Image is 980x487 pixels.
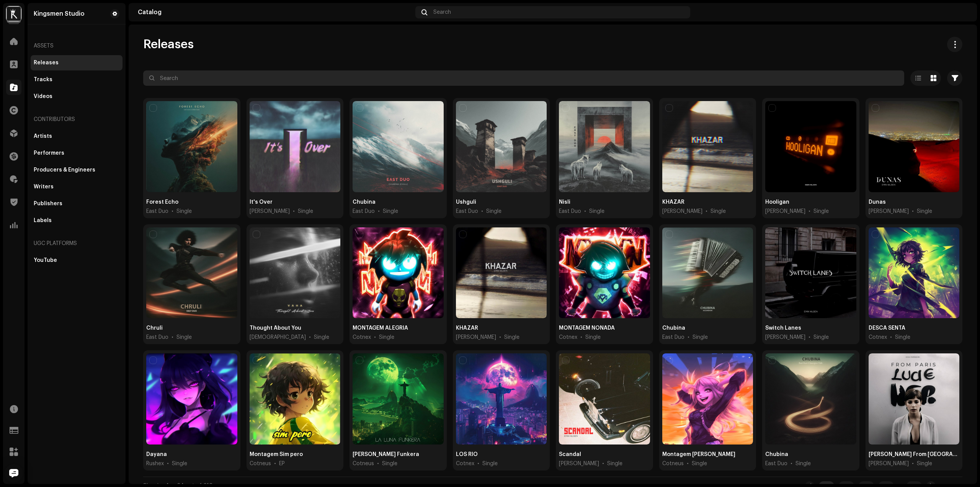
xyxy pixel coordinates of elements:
[912,460,914,467] span: •
[456,208,478,215] span: East Duo
[584,208,586,215] span: •
[353,333,371,341] span: Cotnex
[955,6,968,18] img: f9ee2326-f37c-425e-8d9a-c1784cef9a8d
[662,198,684,206] div: KHAZAR
[146,333,168,341] span: East Duo
[710,208,726,215] div: Single
[171,208,173,215] span: •
[808,333,810,341] span: •
[34,217,52,224] div: Labels
[607,460,622,467] div: Single
[379,333,394,341] div: Single
[559,208,581,215] span: East Duo
[353,324,408,332] div: MONTAGEM ALEGRIA
[353,208,375,215] span: East Duo
[250,333,306,341] span: VAHA
[662,324,685,332] div: Chubina
[693,333,708,341] div: Single
[298,208,313,215] div: Single
[250,198,273,206] div: It's Over
[31,110,122,129] re-a-nav-header: Contributors
[795,460,811,467] div: Single
[917,460,932,467] div: Single
[378,208,380,215] span: •
[456,333,496,341] span: Emin Nilsen
[383,208,398,215] div: Single
[31,213,122,228] re-m-nav-item: Labels
[765,198,789,206] div: Hooligan
[585,333,601,341] div: Single
[31,179,122,194] re-m-nav-item: Writers
[31,37,122,55] div: Assets
[377,460,379,467] span: •
[808,208,810,215] span: •
[456,198,476,206] div: Ushguli
[433,9,451,15] span: Search
[146,451,167,458] div: Dayana
[589,208,604,215] div: Single
[146,198,178,206] div: Forest Echo
[481,208,483,215] span: •
[869,451,960,458] div: Lucie From Paris
[499,333,501,341] span: •
[34,257,57,263] div: YouTube
[31,234,122,253] re-a-nav-header: UGC Platforms
[31,89,122,104] re-m-nav-item: Videos
[813,333,829,341] div: Single
[559,333,577,341] span: Cotnex
[353,451,419,458] div: La Luna Funkera
[765,324,801,332] div: Switch Lanes
[504,333,519,341] div: Single
[580,333,582,341] span: •
[34,60,59,66] div: Releases
[31,55,122,70] re-m-nav-item: Releases
[31,129,122,144] re-m-nav-item: Artists
[293,208,295,215] span: •
[34,167,95,173] div: Producers & Engineers
[456,460,474,467] span: Cotnex
[456,451,478,458] div: LOS RIO
[34,150,64,156] div: Performers
[31,196,122,211] re-m-nav-item: Publishers
[250,208,290,215] span: Barbara K
[559,451,581,458] div: Scandal
[250,324,301,332] div: Thought About You
[890,333,892,341] span: •
[486,208,501,215] div: Single
[314,333,329,341] div: Single
[31,145,122,161] re-m-nav-item: Performers
[765,208,805,215] span: Emin Nilsen
[34,93,52,100] div: Videos
[309,333,311,341] span: •
[167,460,169,467] span: •
[6,6,21,21] img: e9e70cf3-c49a-424f-98c5-fab0222053be
[765,451,788,458] div: Chubina
[279,460,285,467] div: EP
[5,464,23,482] div: Open Intercom Messenger
[687,460,689,467] span: •
[34,184,54,190] div: Writers
[146,460,164,467] span: Rushex
[34,201,62,207] div: Publishers
[34,133,52,139] div: Artists
[869,198,886,206] div: Dunas
[869,333,887,341] span: Cotnex
[559,324,615,332] div: MONTAGEM NONADA
[477,460,479,467] span: •
[31,162,122,178] re-m-nav-item: Producers & Engineers
[559,198,570,206] div: Nisli
[138,9,412,15] div: Catalog
[895,333,910,341] div: Single
[456,324,478,332] div: KHAZAR
[31,72,122,87] re-m-nav-item: Tracks
[274,460,276,467] span: •
[662,460,684,467] span: Cotneus
[559,460,599,467] span: Emin Nilsen
[765,460,787,467] span: East Duo
[171,333,173,341] span: •
[912,208,914,215] span: •
[662,333,684,341] span: East Duo
[374,333,376,341] span: •
[917,208,932,215] div: Single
